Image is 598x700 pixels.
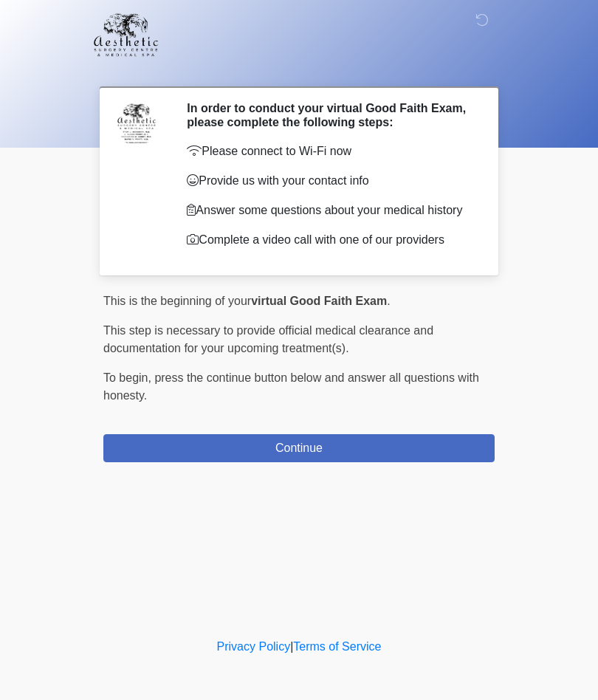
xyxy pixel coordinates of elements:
[103,324,433,354] span: This step is necessary to provide official medical clearance and documentation for your upcoming ...
[290,640,293,653] a: |
[103,371,479,402] span: press the continue button below and answer all questions with honesty.
[103,295,251,307] span: This is the beginning of your
[251,295,387,307] strong: virtual Good Faith Exam
[187,143,472,160] p: Please connect to Wi-Fi now
[293,640,381,653] a: Terms of Service
[89,11,163,58] img: Aesthetic Surgery Centre, PLLC Logo
[217,640,291,653] a: Privacy Policy
[103,371,154,384] span: To begin,
[187,101,472,129] h2: In order to conduct your virtual Good Faith Exam, please complete the following steps:
[187,231,472,249] p: Complete a video call with one of our providers
[114,101,159,145] img: Agent Avatar
[387,295,390,307] span: .
[187,202,472,219] p: Answer some questions about your medical history
[103,434,495,462] button: Continue
[187,172,472,190] p: Provide us with your contact info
